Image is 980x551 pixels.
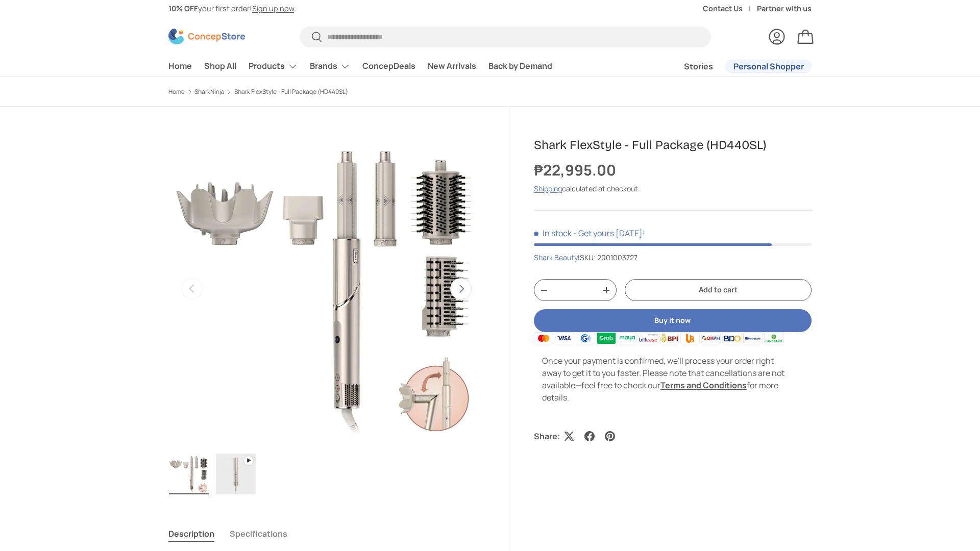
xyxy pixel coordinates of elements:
a: Products [249,56,298,77]
span: | [578,253,638,262]
p: Share: [534,430,560,442]
a: Back by Demand [488,56,552,76]
img: maya [618,332,637,344]
button: Specifications [230,522,287,545]
img: ConcepStore [168,29,245,44]
p: - Get yours [DATE]! [573,228,645,239]
img: bdo [722,332,742,344]
summary: Products [242,56,304,77]
img: billease [639,332,658,344]
img: Shark FlexStyle - Full Package (HD440SL) [216,454,256,494]
a: Shark FlexStyle - Full Package (HD440SL) [234,89,348,95]
a: Home [168,89,185,95]
img: Shark FlexStyle - Full Package (HD440SL) [169,454,209,494]
img: bpi [659,332,679,344]
a: Stories [684,57,713,77]
a: SharkNinja [194,89,225,95]
p: your first order! . [168,3,296,14]
a: Terms and Conditions [660,380,747,391]
img: ubp [680,332,700,344]
img: visa [555,332,574,344]
a: New Arrivals [428,56,476,76]
summary: Brands [304,56,356,77]
a: ConcepDeals [362,56,415,76]
strong: ₱22,995.00 [534,160,619,180]
a: Contact Us [703,3,757,14]
nav: Secondary [659,56,812,77]
img: grabpay [597,332,616,344]
img: gcash [576,332,595,344]
img: qrph [701,332,721,344]
img: landbank [764,332,783,344]
span: SKU: [580,253,596,262]
nav: Breadcrumbs [168,87,509,96]
span: 2001003727 [597,253,638,262]
button: Buy it now [534,309,812,332]
a: Sign up now [252,4,294,13]
h1: Shark FlexStyle - Full Package (HD440SL) [534,137,812,153]
nav: Primary [168,56,552,77]
button: Description [168,522,214,545]
strong: 10% OFF [168,4,198,13]
img: master [534,332,553,344]
a: Shark Beauty [534,253,578,262]
a: Personal Shopper [725,59,812,73]
button: Add to cart [625,279,812,301]
img: metrobank [743,332,763,344]
p: Once your payment is confirmed, we'll process your order right away to get it to you faster. Plea... [542,355,789,404]
a: Home [168,56,192,76]
span: Personal Shopper [733,62,804,70]
a: Shipping [534,184,562,193]
span: In stock [534,228,572,239]
div: calculated at checkout. [534,183,812,194]
a: Partner with us [757,3,812,14]
a: Brands [310,56,350,77]
a: Shop All [204,56,236,76]
media-gallery: Gallery Viewer [168,131,484,497]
